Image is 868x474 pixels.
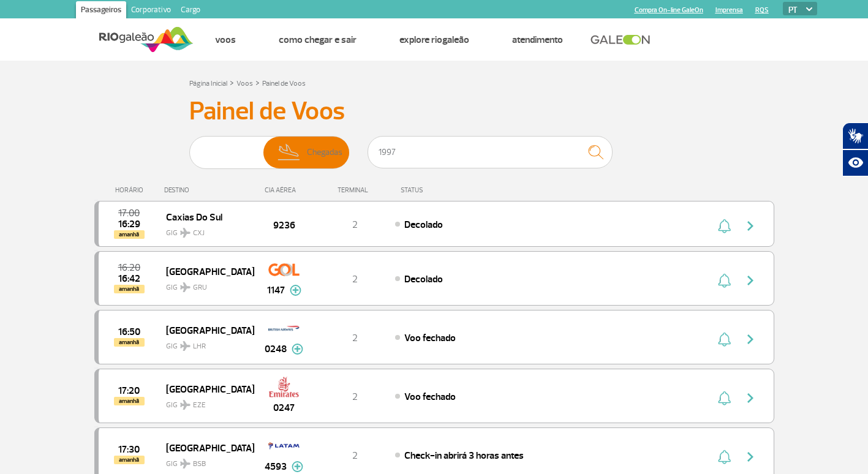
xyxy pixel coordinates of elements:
a: Painel de Voos [262,79,306,88]
img: seta-direita-painel-voo.svg [743,332,758,347]
span: 4593 [265,459,287,474]
span: [GEOGRAPHIC_DATA] [166,381,244,397]
img: seta-direita-painel-voo.svg [743,273,758,288]
img: seta-direita-painel-voo.svg [743,450,758,464]
span: [GEOGRAPHIC_DATA] [166,263,244,279]
img: mais-info-painel-voo.svg [292,461,303,472]
span: 0248 [265,342,287,356]
span: GIG [166,221,244,239]
span: GIG [166,452,244,470]
span: GIG [166,276,244,293]
span: Voo fechado [404,391,456,403]
span: amanhã [114,456,145,464]
img: seta-direita-painel-voo.svg [743,219,758,233]
span: [GEOGRAPHIC_DATA] [166,440,244,456]
span: amanhã [114,230,145,239]
span: EZE [193,400,206,411]
h3: Painel de Voos [189,96,679,127]
span: 2025-08-23 16:42:14 [118,274,140,283]
div: TERMINAL [315,186,394,194]
img: mais-info-painel-voo.svg [290,285,301,296]
img: slider-embarque [195,137,233,168]
img: sino-painel-voo.svg [718,332,731,347]
img: destiny_airplane.svg [180,282,191,292]
a: > [230,75,234,89]
a: Atendimento [512,34,563,46]
span: GIG [166,334,244,352]
button: Abrir tradutor de língua de sinais. [842,122,868,149]
span: 0247 [273,401,295,415]
span: 2 [352,391,358,403]
span: BSB [193,459,206,470]
img: sino-painel-voo.svg [718,450,731,464]
img: sino-painel-voo.svg [718,219,731,233]
span: Check-in abrirá 3 horas antes [404,450,524,462]
span: GRU [193,282,207,293]
img: destiny_airplane.svg [180,459,191,468]
a: Compra On-line GaleOn [635,6,703,14]
div: STATUS [394,186,494,194]
a: > [255,75,260,89]
span: 2025-08-23 17:00:00 [118,209,140,217]
span: 2 [352,219,358,231]
a: Cargo [176,1,205,21]
a: RQS [755,6,769,14]
span: 2025-08-23 16:20:00 [118,263,140,272]
a: Explore RIOgaleão [399,34,469,46]
img: destiny_airplane.svg [180,400,191,410]
span: Caxias Do Sul [166,209,244,225]
span: amanhã [114,397,145,405]
div: HORÁRIO [98,186,165,194]
span: GIG [166,393,244,411]
img: mais-info-painel-voo.svg [292,344,303,355]
img: slider-desembarque [271,137,308,168]
span: 9236 [273,218,295,233]
img: sino-painel-voo.svg [718,273,731,288]
button: Abrir recursos assistivos. [842,149,868,176]
span: amanhã [114,338,145,347]
div: Plugin de acessibilidade da Hand Talk. [842,122,868,176]
div: CIA AÉREA [254,186,315,194]
span: Decolado [404,273,443,285]
span: 2 [352,332,358,344]
img: destiny_airplane.svg [180,228,191,238]
span: [GEOGRAPHIC_DATA] [166,322,244,338]
span: 2025-08-23 17:20:00 [118,386,140,395]
span: Decolado [404,219,443,231]
span: 2025-08-23 16:29:00 [118,220,140,228]
a: Página Inicial [189,79,227,88]
span: Voo fechado [404,332,456,344]
img: destiny_airplane.svg [180,341,191,351]
a: Voos [215,34,236,46]
span: CXJ [193,228,205,239]
input: Voo, cidade ou cia aérea [368,136,613,168]
a: Passageiros [76,1,126,21]
a: Como chegar e sair [279,34,357,46]
div: DESTINO [164,186,254,194]
a: Corporativo [126,1,176,21]
img: sino-painel-voo.svg [718,391,731,405]
a: Voos [236,79,253,88]
span: 1147 [267,283,285,298]
span: 2 [352,273,358,285]
img: seta-direita-painel-voo.svg [743,391,758,405]
span: LHR [193,341,206,352]
span: amanhã [114,285,145,293]
span: Partidas [233,137,263,168]
span: 2025-08-23 17:30:00 [118,445,140,454]
span: 2025-08-23 16:50:00 [118,328,140,336]
span: Chegadas [307,137,342,168]
span: 2 [352,450,358,462]
a: Imprensa [715,6,743,14]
